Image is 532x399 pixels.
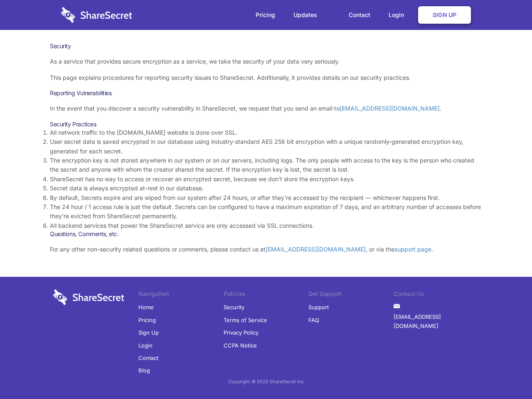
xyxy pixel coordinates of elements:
[394,310,479,332] a: [EMAIL_ADDRESS][DOMAIN_NAME]
[50,42,482,50] h1: Security
[266,246,366,253] a: [EMAIL_ADDRESS][DOMAIN_NAME]
[50,193,482,202] li: By default, Secrets expire and are wiped from our system after 24 hours, or after they’re accesse...
[50,175,482,184] li: ShareSecret has no way to access or recover an encrypted secret, because we don’t store the encry...
[61,7,132,23] img: logo-wordmark-white-trans-d4663122ce5f474addd5e946df7df03e33cb6a1c49d2221995e7729f52c070b2.svg
[308,289,394,301] li: Get Support
[53,289,124,305] img: logo-wordmark-white-trans-d4663122ce5f474addd5e946df7df03e33cb6a1c49d2221995e7729f52c070b2.svg
[224,289,309,301] li: Policies
[50,89,482,97] h3: Reporting Vulnerabilities
[138,339,153,352] a: Login
[340,2,379,28] a: Contact
[50,184,482,193] li: Secret data is always encrypted at-rest in our database.
[50,121,482,128] h3: Security Practices
[50,230,482,238] h3: Questions, Comments, etc.
[50,57,482,66] p: As a service that provides secure encryption as a service, we take the security of your data very...
[224,339,257,352] a: CCPA Notice
[308,314,319,326] a: FAQ
[380,2,416,28] a: Login
[50,73,482,82] p: This page explains procedures for reporting security issues to ShareSecret. Additionally, it prov...
[394,246,431,253] a: support page
[50,245,482,254] p: For any other non-security related questions or comments, please contact us at , or via the .
[418,6,471,24] a: Sign Up
[50,202,482,221] li: The 24 hour / 1 access rule is just the default. Secrets can be configured to have a maximum expi...
[224,326,259,339] a: Privacy Policy
[138,314,156,326] a: Pricing
[138,326,159,339] a: Sign Up
[50,128,482,137] li: All network traffic to the [DOMAIN_NAME] website is done over SSL.
[340,105,440,112] a: [EMAIL_ADDRESS][DOMAIN_NAME]
[138,364,150,377] a: Blog
[224,301,244,313] a: Security
[138,352,158,364] a: Contact
[247,2,283,28] a: Pricing
[138,301,154,313] a: Home
[50,156,482,175] li: The encryption key is not stored anywhere in our system or on our servers, including logs. The on...
[138,289,224,301] li: Navigation
[50,104,482,113] p: In the event that you discover a security vulnerability in ShareSecret, we request that you send ...
[50,221,482,230] li: All backend services that power the ShareSecret service are only accessed via SSL connections.
[224,314,267,326] a: Terms of Service
[394,289,479,301] li: Contact Us
[308,301,329,313] a: Support
[50,137,482,156] li: User secret data is saved encrypted in our database using industry-standard AES 256 bit encryptio...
